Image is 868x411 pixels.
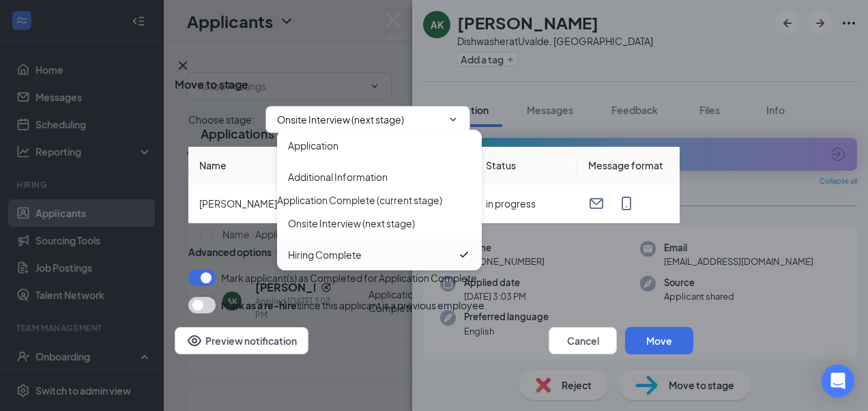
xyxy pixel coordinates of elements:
[618,195,635,212] svg: MobileSms
[186,332,203,349] svg: Eye
[475,184,577,223] td: in progress
[199,197,277,210] span: [PERSON_NAME]
[221,299,297,311] b: Mark as a re-hire
[822,365,854,397] div: Open Intercom Messenger
[288,247,362,262] div: Hiring Complete
[448,114,459,125] svg: ChevronDown
[221,297,487,313] div: since this applicant is a previous employee.
[175,57,191,74] svg: Cross
[188,112,255,127] span: Choose stage :
[188,245,680,259] div: Advanced options
[588,195,605,212] svg: Email
[625,327,693,354] button: Move
[175,57,191,74] button: Close
[288,216,415,231] div: Onsite Interview (next stage)
[288,169,388,184] div: Additional Information
[221,270,477,286] span: Mark applicant(s) as Completed for Application Complete
[457,248,471,261] svg: Checkmark
[475,147,577,184] th: Status
[188,147,475,184] th: Name
[577,147,680,184] th: Message format
[175,77,248,92] h3: Move to stage
[549,327,617,354] button: Cancel
[288,138,338,153] div: Application
[277,193,442,208] div: Application Complete (current stage)
[175,327,308,354] button: Preview notificationEye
